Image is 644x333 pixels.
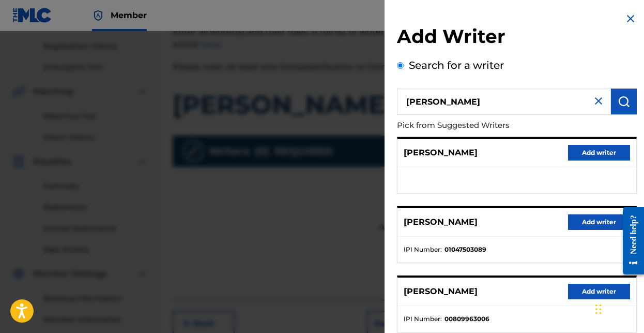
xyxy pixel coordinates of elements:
h2: Add Writer [397,25,637,51]
p: [PERSON_NAME] [404,216,478,228]
span: IPI Number : [404,314,442,324]
iframe: Resource Center [615,199,644,283]
p: [PERSON_NAME] [404,285,478,298]
img: Search Works [618,95,630,108]
strong: 00809963006 [444,314,489,324]
iframe: Chat Widget [592,283,644,333]
img: MLC Logo [12,8,52,23]
button: Add writer [568,284,630,299]
img: Top Rightsholder [92,9,104,22]
p: Pick from Suggested Writers [397,114,578,137]
p: [PERSON_NAME] [404,147,478,159]
label: Search for a writer [409,59,504,71]
button: Add writer [568,145,630,161]
span: IPI Number : [404,245,442,254]
button: Add writer [568,214,630,230]
img: close [592,95,605,107]
input: Search writer's name or IPI Number [397,89,611,114]
span: Member [111,9,147,21]
div: Drag [595,294,602,325]
strong: 01047503089 [444,245,486,254]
